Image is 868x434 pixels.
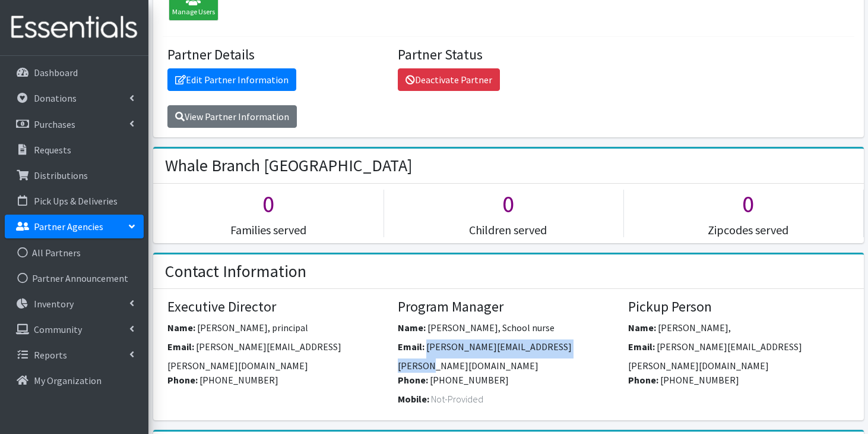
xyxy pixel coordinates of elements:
a: Requests [5,138,144,162]
label: Email: [398,339,425,354]
span: [PERSON_NAME], School nurse [427,322,555,334]
span: [PERSON_NAME][EMAIL_ADDRESS][PERSON_NAME][DOMAIN_NAME] [398,341,572,372]
a: Inventory [5,292,144,316]
p: Inventory [34,298,74,310]
a: Donations [5,86,144,110]
label: Phone: [167,373,198,387]
p: Partner Agencies [34,221,103,232]
a: All Partners [5,241,144,265]
span: [PHONE_NUMBER] [430,374,509,386]
label: Name: [167,320,195,335]
label: Name: [398,320,426,335]
h1: 0 [393,190,623,218]
label: Email: [628,339,655,354]
a: Reports [5,343,144,367]
a: My Organization [5,369,144,392]
a: Partner Announcement [5,266,144,290]
p: Dashboard [34,67,78,78]
label: Mobile: [398,392,429,406]
h4: Executive Director [167,298,389,316]
p: Pick Ups & Deliveries [34,195,118,207]
span: [PHONE_NUMBER] [199,374,278,386]
label: Phone: [628,373,658,387]
h5: Children served [393,223,623,237]
a: Pick Ups & Deliveries [5,189,144,213]
img: HumanEssentials [5,8,144,48]
a: View Partner Information [167,105,297,128]
a: Purchases [5,112,144,136]
a: Partner Agencies [5,215,144,238]
a: Dashboard [5,61,144,84]
h4: Program Manager [398,298,619,316]
span: [PERSON_NAME][EMAIL_ADDRESS][PERSON_NAME][DOMAIN_NAME] [628,341,802,372]
span: Not-Provided [431,393,483,405]
span: [PERSON_NAME][EMAIL_ADDRESS][PERSON_NAME][DOMAIN_NAME] [167,341,341,372]
h4: Partner Details [167,46,389,64]
h1: 0 [153,190,384,218]
a: Community [5,317,144,341]
p: My Organization [34,375,102,386]
p: Community [34,323,82,335]
label: Email: [167,339,194,354]
a: Deactivate Partner [398,68,500,91]
h4: Partner Status [398,46,619,64]
a: Edit Partner Information [167,68,296,91]
h4: Pickup Person [628,298,850,316]
h2: Contact Information [165,262,306,282]
span: [PERSON_NAME], [658,322,731,334]
p: Reports [34,349,67,361]
p: Donations [34,92,77,104]
p: Distributions [34,169,88,181]
h5: Zipcodes served [633,223,863,237]
span: [PERSON_NAME], principal [197,322,308,334]
p: Requests [34,144,71,156]
h5: Families served [153,223,384,237]
span: [PHONE_NUMBER] [660,374,739,386]
p: Purchases [34,118,75,130]
label: Name: [628,320,656,335]
h1: 0 [633,190,863,218]
label: Phone: [398,373,428,387]
a: Distributions [5,163,144,187]
h2: Whale Branch [GEOGRAPHIC_DATA] [165,156,412,176]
